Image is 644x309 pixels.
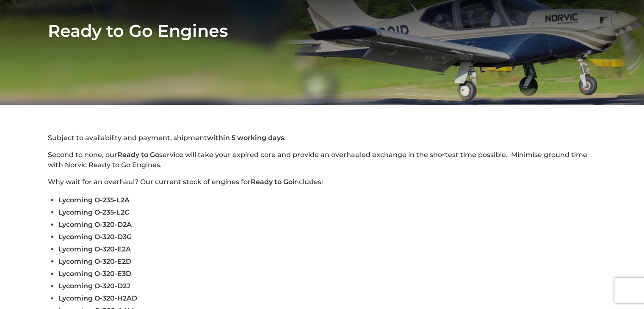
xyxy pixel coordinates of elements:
[58,257,131,265] span: Lycoming O-320-E2D
[58,196,130,204] span: Lycoming O-235-L2A
[48,150,596,170] p: Second to none, our service will take your expired core and provide an overhauled exchange in the...
[48,177,596,187] p: Why wait for an overhaul? Our current stock of engines for includes:
[58,294,137,302] span: Lycoming O-320-H2AD
[117,151,159,159] strong: Ready to Go
[58,282,130,290] span: Lycoming O-320-D2J
[58,208,130,216] span: Lycoming O-235-L2C
[58,245,131,253] span: Lycoming O-320-E2A
[48,133,596,143] p: Subject to availability and payment, shipment .
[58,221,132,229] span: Lycoming O-320-D2A
[207,134,284,142] strong: within 5 working days
[48,20,596,41] h1: Ready to Go Engines
[251,178,293,186] strong: Ready to Go
[58,233,132,241] span: Lycoming O-320-D3G
[58,270,131,278] span: Lycoming O-320-E3D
